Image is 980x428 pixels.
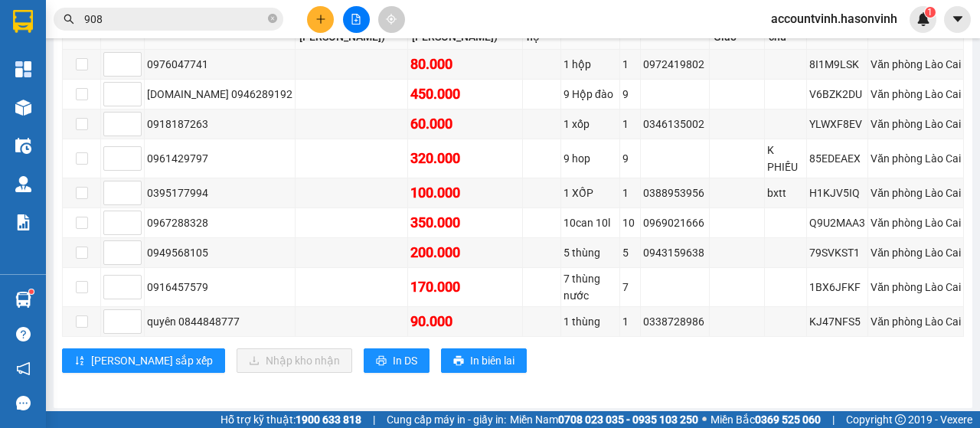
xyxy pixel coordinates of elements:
span: close-circle [268,12,277,27]
div: 170.000 [410,276,520,298]
div: Văn phòng Lào Cai [871,185,961,201]
span: copyright [895,414,906,425]
td: KJ47NFS5 [807,307,868,337]
div: 5 [622,244,638,261]
div: Văn phòng Lào Cai [871,56,961,73]
div: 1 XỐP [563,185,617,201]
div: 1 [622,313,638,330]
td: H1KJV5IQ [807,178,868,208]
div: 0961429797 [147,150,292,167]
div: 320.000 [410,148,520,169]
strong: 1900 633 818 [296,413,361,426]
div: Văn phòng Lào Cai [871,150,961,167]
strong: 0369 525 060 [755,413,821,426]
button: plus [307,6,334,33]
img: dashboard-icon [15,61,31,77]
td: YLWXF8EV [807,109,868,139]
div: 9 Hộp đào [563,86,617,103]
div: Văn phòng Lào Cai [871,86,961,103]
div: 9 [622,150,638,167]
div: 8I1M9LSK [809,56,865,73]
span: [PERSON_NAME] sắp xếp [91,352,213,369]
div: Văn phòng Lào Cai [871,116,961,132]
td: Văn phòng Lào Cai [868,50,964,80]
td: Văn phòng Lào Cai [868,268,964,307]
button: sort-ascending[PERSON_NAME] sắp xếp [62,348,225,373]
div: KJ47NFS5 [809,313,865,330]
div: Văn phòng Lào Cai [871,313,961,330]
button: aim [378,6,405,33]
td: 79SVKST1 [807,238,868,268]
span: | [373,411,375,428]
input: Tìm tên, số ĐT hoặc mã đơn [84,11,265,28]
div: 10 [622,214,638,231]
span: question-circle [16,327,31,341]
td: 1BX6JFKF [807,268,868,307]
div: 1 xốp [563,116,617,132]
td: Văn phòng Lào Cai [868,109,964,139]
sup: 1 [29,289,34,294]
div: H1KJV5IQ [809,185,865,201]
span: search [64,14,74,25]
span: 1 [927,7,933,18]
img: logo-vxr [13,10,33,33]
div: 5 thùng [563,244,617,261]
span: Miền Nam [510,411,698,428]
div: 0916457579 [147,279,292,296]
span: Cung cấp máy in - giấy in: [387,411,506,428]
div: 1 thùng [563,313,617,330]
td: V6BZK2DU [807,80,868,109]
div: 0943159638 [643,244,707,261]
td: 85EDEAEX [807,139,868,178]
div: quyên 0844848777 [147,313,292,330]
span: ⚪️ [702,417,707,423]
div: 9 hop [563,150,617,167]
div: 7 thùng nước [563,270,617,304]
span: printer [453,355,464,368]
div: 0395177994 [147,185,292,201]
span: Hỗ trợ kỹ thuật: [220,411,361,428]
div: Văn phòng Lào Cai [871,244,961,261]
div: 1 hộp [563,56,617,73]
div: bxtt [767,185,804,201]
button: caret-down [944,6,971,33]
div: V6BZK2DU [809,86,865,103]
img: warehouse-icon [15,292,31,308]
span: aim [386,14,397,25]
div: 1 [622,116,638,132]
img: warehouse-icon [15,176,31,192]
div: [DOMAIN_NAME] 0946289192 [147,86,292,103]
div: 0949568105 [147,244,292,261]
div: 85EDEAEX [809,150,865,167]
span: In DS [393,352,417,369]
div: YLWXF8EV [809,116,865,132]
td: Văn phòng Lào Cai [868,178,964,208]
span: Miền Bắc [710,411,821,428]
span: notification [16,361,31,376]
img: icon-new-feature [916,12,930,26]
div: K PHIẾU [767,142,804,175]
div: 0346135002 [643,116,707,132]
span: plus [315,14,326,25]
span: accountvinh.hasonvinh [759,9,910,28]
button: file-add [343,6,370,33]
div: 80.000 [410,54,520,75]
div: 0918187263 [147,116,292,132]
div: 7 [622,279,638,296]
div: 0338728986 [643,313,707,330]
strong: 0708 023 035 - 0935 103 250 [558,413,698,426]
span: caret-down [951,12,965,26]
div: 0967288328 [147,214,292,231]
div: 200.000 [410,242,520,263]
div: 0969021666 [643,214,707,231]
div: 1BX6JFKF [809,279,865,296]
div: 1 [622,56,638,73]
span: printer [376,355,387,368]
td: 8I1M9LSK [807,50,868,80]
div: 450.000 [410,83,520,105]
button: printerIn biên lai [441,348,527,373]
div: Văn phòng Lào Cai [871,279,961,296]
span: file-add [351,14,361,25]
div: 100.000 [410,182,520,204]
span: In biên lai [470,352,514,369]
